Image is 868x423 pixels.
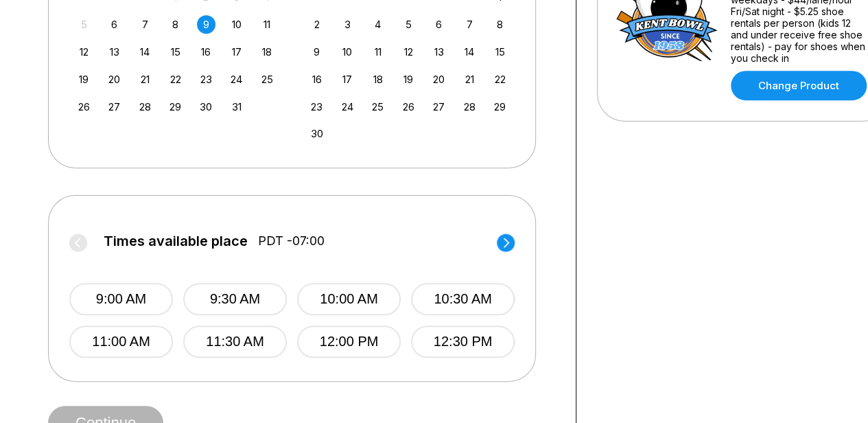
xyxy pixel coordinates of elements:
[105,43,124,61] div: Choose Monday, October 13th, 2025
[75,15,93,34] div: Not available Sunday, October 5th, 2025
[731,71,867,100] a: Change Product
[430,98,448,116] div: Choose Thursday, November 27th, 2025
[197,15,215,34] div: Choose Thursday, October 9th, 2025
[227,43,246,61] div: Choose Friday, October 17th, 2025
[430,70,448,89] div: Choose Thursday, November 20th, 2025
[136,98,154,116] div: Choose Tuesday, October 28th, 2025
[227,15,246,34] div: Choose Friday, October 10th, 2025
[491,15,509,34] div: Choose Saturday, November 8th, 2025
[411,325,515,358] button: 12:30 PM
[338,98,357,116] div: Choose Monday, November 24th, 2025
[307,98,326,116] div: Choose Sunday, November 23rd, 2025
[399,43,418,61] div: Choose Wednesday, November 12th, 2025
[460,15,479,34] div: Choose Friday, November 7th, 2025
[460,70,479,89] div: Choose Friday, November 21st, 2025
[166,43,185,61] div: Choose Wednesday, October 15th, 2025
[399,15,418,34] div: Choose Wednesday, November 5th, 2025
[183,283,287,315] button: 9:30 AM
[368,43,387,61] div: Choose Tuesday, November 11th, 2025
[75,43,93,61] div: Choose Sunday, October 12th, 2025
[105,98,124,116] div: Choose Monday, October 27th, 2025
[197,70,215,89] div: Choose Thursday, October 23rd, 2025
[69,283,173,315] button: 9:00 AM
[136,15,154,34] div: Choose Tuesday, October 7th, 2025
[338,70,357,89] div: Choose Monday, November 17th, 2025
[105,70,124,89] div: Choose Monday, October 20th, 2025
[166,70,185,89] div: Choose Wednesday, October 22nd, 2025
[460,43,479,61] div: Choose Friday, November 14th, 2025
[491,70,509,89] div: Choose Saturday, November 22nd, 2025
[136,70,154,89] div: Choose Tuesday, October 21st, 2025
[307,70,326,89] div: Choose Sunday, November 16th, 2025
[460,98,479,116] div: Choose Friday, November 28th, 2025
[136,43,154,61] div: Choose Tuesday, October 14th, 2025
[399,98,418,116] div: Choose Wednesday, November 26th, 2025
[368,70,387,89] div: Choose Tuesday, November 18th, 2025
[258,70,277,89] div: Choose Saturday, October 25th, 2025
[183,325,287,358] button: 11:30 AM
[227,98,246,116] div: Choose Friday, October 31st, 2025
[104,233,248,249] span: Times available place
[197,43,215,61] div: Choose Thursday, October 16th, 2025
[307,124,326,143] div: Choose Sunday, November 30th, 2025
[197,98,215,116] div: Choose Thursday, October 30th, 2025
[258,15,277,34] div: Choose Saturday, October 11th, 2025
[491,98,509,116] div: Choose Saturday, November 29th, 2025
[75,70,93,89] div: Choose Sunday, October 19th, 2025
[338,15,357,34] div: Choose Monday, November 3rd, 2025
[307,43,326,61] div: Choose Sunday, November 9th, 2025
[166,15,185,34] div: Choose Wednesday, October 8th, 2025
[227,70,246,89] div: Choose Friday, October 24th, 2025
[430,43,448,61] div: Choose Thursday, November 13th, 2025
[297,325,401,358] button: 12:00 PM
[105,15,124,34] div: Choose Monday, October 6th, 2025
[368,15,387,34] div: Choose Tuesday, November 4th, 2025
[338,43,357,61] div: Choose Monday, November 10th, 2025
[69,325,173,358] button: 11:00 AM
[307,15,326,34] div: Choose Sunday, November 2nd, 2025
[491,43,509,61] div: Choose Saturday, November 15th, 2025
[75,98,93,116] div: Choose Sunday, October 26th, 2025
[430,15,448,34] div: Choose Thursday, November 6th, 2025
[166,98,185,116] div: Choose Wednesday, October 29th, 2025
[411,283,515,315] button: 10:30 AM
[399,70,418,89] div: Choose Wednesday, November 19th, 2025
[368,98,387,116] div: Choose Tuesday, November 25th, 2025
[258,43,277,61] div: Choose Saturday, October 18th, 2025
[258,233,325,249] span: PDT -07:00
[297,283,401,315] button: 10:00 AM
